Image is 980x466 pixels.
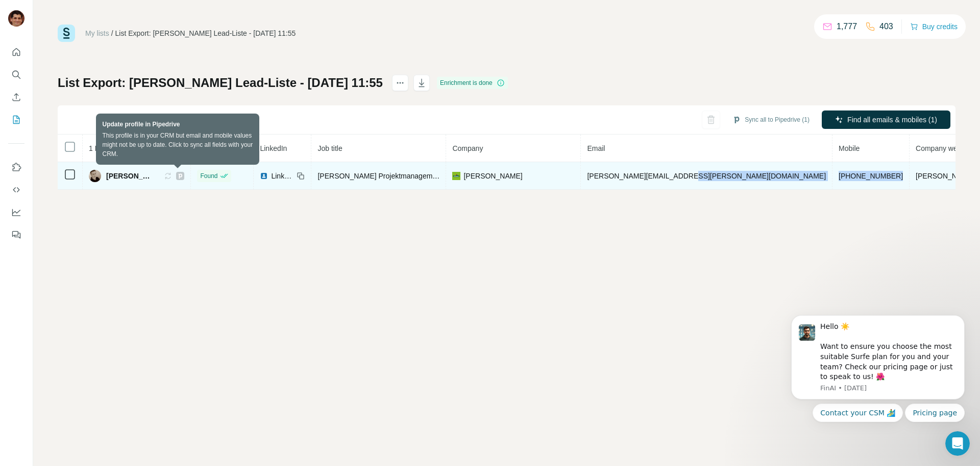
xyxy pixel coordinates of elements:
div: List Export: [PERSON_NAME] Lead-Liste - [DATE] 11:55 [115,28,296,38]
h1: List Export: [PERSON_NAME] Lead-Liste - [DATE] 11:55 [58,75,383,91]
span: [PERSON_NAME] Projektmanagement Bereich CPO [317,172,486,180]
img: Avatar [89,170,101,182]
span: Mobile [839,144,860,152]
img: Avatar [8,10,24,27]
button: Buy credits [910,19,958,34]
span: 1 Profiles [89,144,118,152]
span: [PERSON_NAME] [463,171,522,181]
span: Email [587,144,605,152]
button: Sync all to Pipedrive (1) [725,112,817,127]
div: Enrichment is done [437,77,508,89]
span: Job title [317,144,342,152]
button: Quick start [8,43,24,61]
button: Enrich CSV [8,88,24,106]
img: company-logo [452,172,460,180]
span: LinkedIn [271,171,293,181]
span: Company website [916,144,972,152]
iframe: Intercom notifications message [776,281,980,438]
img: Surfe Logo [58,25,75,42]
p: 1,777 [837,20,857,33]
button: Find all emails & mobiles (1) [822,110,950,129]
button: Use Surfe on LinkedIn [8,158,24,176]
span: Status [197,144,217,152]
li: / [111,28,113,38]
span: Company [452,144,483,152]
button: Search [8,65,24,84]
span: Find all emails & mobiles (1) [847,115,937,125]
img: LinkedIn logo [260,172,268,180]
button: My lists [8,110,24,129]
span: [PHONE_NUMBER] [839,172,903,180]
button: Feedback [8,226,24,244]
button: Dashboard [8,203,24,221]
iframe: Intercom live chat [945,431,970,456]
span: LinkedIn [260,144,287,152]
button: actions [392,75,408,91]
button: Use Surfe API [8,181,24,199]
span: Found [200,171,217,181]
span: [PERSON_NAME] [106,171,154,181]
span: [PERSON_NAME][EMAIL_ADDRESS][PERSON_NAME][DOMAIN_NAME] [587,172,826,180]
a: My lists [85,29,109,37]
p: 403 [879,20,893,33]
